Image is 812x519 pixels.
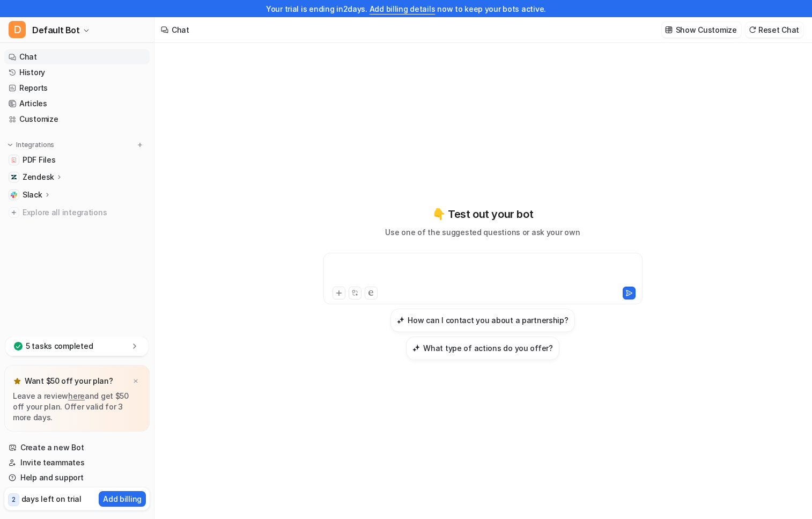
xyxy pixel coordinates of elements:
[4,440,150,455] a: Create a new Bot
[23,155,55,165] span: PDF Files
[99,491,146,507] button: Add billing
[26,341,93,352] p: 5 tasks completed
[4,49,150,64] a: Chat
[23,172,54,182] p: Zendesk
[390,309,574,332] button: How can I contact you about a partnership?How can I contact you about a partnership?
[406,337,559,360] button: What type of actions do you offer?What type of actions do you offer?
[4,112,150,127] a: Customize
[11,157,17,163] img: PDF Files
[4,140,57,150] button: Integrations
[4,455,150,470] a: Invite teammates
[132,378,139,385] img: x
[676,24,737,35] p: Show Customize
[23,204,145,221] span: Explore all integrations
[9,21,26,38] span: D
[412,344,420,352] img: What type of actions do you offer?
[4,81,150,96] a: Reports
[4,205,150,220] a: Explore all integrations
[370,4,435,13] a: Add billing details
[385,226,580,238] p: Use one of the suggested questions or ask your own
[4,470,150,485] a: Help and support
[25,376,113,386] p: Want $50 off your plan?
[432,206,533,222] p: 👇 Test out your bot
[103,493,142,505] p: Add billing
[23,189,42,200] p: Slack
[32,23,80,38] span: Default Bot
[11,174,17,180] img: Zendesk
[4,65,150,80] a: History
[136,141,144,149] img: menu_add.svg
[12,495,16,505] p: 2
[68,391,85,400] a: here
[4,152,150,167] a: PDF FilesPDF Files
[172,24,189,35] div: Chat
[13,377,21,385] img: star
[397,316,404,324] img: How can I contact you about a partnership?
[9,207,19,218] img: explore all integrations
[16,141,54,149] p: Integrations
[408,315,568,326] h3: How can I contact you about a partnership?
[11,192,17,198] img: Slack
[749,26,756,34] img: reset
[662,22,741,38] button: Show Customize
[665,26,673,34] img: customize
[4,96,150,111] a: Articles
[21,493,82,505] p: days left on trial
[6,141,14,149] img: expand menu
[745,22,803,38] button: Reset Chat
[423,342,552,354] h3: What type of actions do you offer?
[13,391,141,423] p: Leave a review and get $50 off your plan. Offer valid for 3 more days.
